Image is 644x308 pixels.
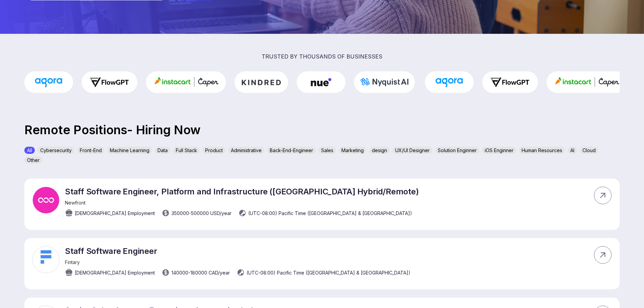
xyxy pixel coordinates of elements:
div: Solution Enginner [435,147,479,154]
div: Cloud [580,147,598,154]
div: Marketing [339,147,366,154]
div: Other [24,157,42,164]
span: [DEMOGRAPHIC_DATA] Employment [75,210,155,217]
div: Product [202,147,225,154]
div: iOS Enginner [482,147,516,154]
div: Back-End-Engineer [267,147,316,154]
span: (UTC-08:00) Pacific Time ([GEOGRAPHIC_DATA] & [GEOGRAPHIC_DATA]) [246,269,410,276]
div: Administrative [228,147,264,154]
span: Newfront [65,200,86,206]
p: Staff Software Engineer, Platform and Infrastructure ([GEOGRAPHIC_DATA] Hybrid/Remote) [65,187,419,196]
div: Front-End [77,147,104,154]
span: Fintary [65,259,80,265]
div: Machine Learning [107,147,152,154]
span: 140000 - 180000 CAD /year [171,269,230,276]
div: Cybersecurity [38,147,74,154]
span: [DEMOGRAPHIC_DATA] Employment [75,269,155,276]
div: Full Stack [173,147,200,154]
div: Human Resources [519,147,565,154]
div: Data [155,147,170,154]
span: 350000 - 500000 USD /year [171,210,232,217]
div: design [369,147,390,154]
div: All [24,147,35,154]
div: AI [568,147,577,154]
p: Staff Software Engineer [65,246,410,256]
span: (UTC-08:00) Pacific Time ([GEOGRAPHIC_DATA] & [GEOGRAPHIC_DATA]) [248,210,412,217]
div: Sales [318,147,336,154]
div: UX/UI Designer [392,147,432,154]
